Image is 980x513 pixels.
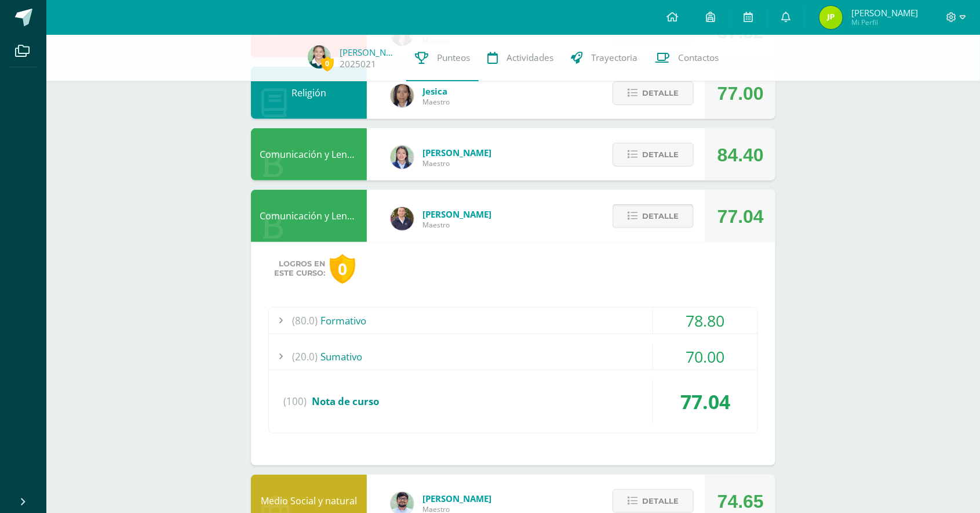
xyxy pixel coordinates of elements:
[717,190,764,243] div: 77.04
[717,129,764,181] div: 84.40
[269,344,757,370] div: Sumativo
[292,344,318,370] span: (20.0)
[437,52,470,64] span: Punteos
[422,208,491,220] span: [PERSON_NAME]
[642,205,679,227] span: Detalle
[642,82,679,104] span: Detalle
[391,146,414,169] img: f773fd056d91aff51fb318ac966dc1d3.png
[321,56,334,71] span: 0
[422,147,491,158] span: [PERSON_NAME]
[391,207,414,230] img: 91d0d8d7f4541bee8702541c95888cbd.png
[613,489,694,513] button: Detalle
[642,144,679,165] span: Detalle
[292,308,318,334] span: (80.0)
[340,46,398,58] a: [PERSON_NAME]
[507,52,553,64] span: Actividades
[819,6,843,29] img: e88945d65d5b9c433610814ea3c74830.png
[269,308,757,334] div: Formativo
[308,45,331,68] img: 5775c931155b96469117bf666050c3b6.png
[479,35,562,81] a: Actividades
[422,85,450,97] span: Jesica
[283,380,307,424] span: (100)
[591,52,637,64] span: Trayectoria
[312,395,379,408] span: Nota de curso
[678,52,719,64] span: Contactos
[642,490,679,512] span: Detalle
[251,190,367,242] div: Comunicación y Lenguaje L2
[422,220,491,230] span: Maestro
[422,97,450,107] span: Maestro
[330,254,355,284] div: 0
[851,7,918,19] span: [PERSON_NAME]
[406,35,479,81] a: Punteos
[717,67,764,120] div: 77.00
[646,35,727,81] a: Contactos
[251,67,367,119] div: Religión
[613,143,694,167] button: Detalle
[422,493,491,504] span: [PERSON_NAME]
[422,158,491,168] span: Maestro
[653,344,757,370] div: 70.00
[653,308,757,334] div: 78.80
[391,84,414,107] img: 69ae3ad5c76ff258cb10e64230d73c76.png
[613,81,694,105] button: Detalle
[562,35,646,81] a: Trayectoria
[653,380,757,424] div: 77.04
[274,259,325,278] span: Logros en este curso:
[340,58,376,70] a: 2025021
[851,17,918,27] span: Mi Perfil
[251,128,367,180] div: Comunicación y Lenguaje L1
[613,204,694,228] button: Detalle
